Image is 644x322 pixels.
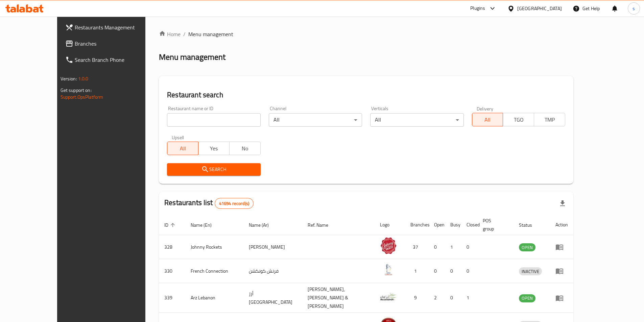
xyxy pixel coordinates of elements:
a: Restaurants Management [60,19,165,35]
label: Upsell [172,135,184,140]
td: 1 [461,283,477,313]
button: All [167,142,198,155]
div: Export file [554,195,571,212]
span: Search Branch Phone [75,56,159,64]
button: No [229,142,261,155]
span: 1.0.0 [78,74,89,83]
span: OPEN [519,244,535,251]
td: 328 [159,235,185,259]
div: All [370,113,463,127]
div: Plugins [470,4,485,13]
span: OPEN [519,294,535,302]
td: 1 [445,235,461,259]
span: Yes [201,144,227,153]
td: 2 [429,283,445,313]
span: TGO [506,115,531,125]
label: Delivery [477,106,494,111]
td: [PERSON_NAME] [243,235,302,259]
td: 0 [461,235,477,259]
div: [GEOGRAPHIC_DATA] [517,5,562,12]
span: Ref. Name [308,221,337,229]
td: 0 [445,283,461,313]
h2: Menu management [159,52,225,63]
th: Branches [405,215,429,235]
span: Name (En) [191,221,220,229]
td: Arz Lebanon [185,283,243,313]
button: TGO [503,113,534,126]
th: Logo [375,215,405,235]
div: OPEN [519,243,535,251]
span: Menu management [188,30,233,38]
img: Johnny Rockets [380,237,397,254]
a: Home [159,30,181,38]
span: Branches [75,40,159,48]
td: French Connection [185,259,243,283]
div: Menu [555,243,568,251]
th: Closed [461,215,477,235]
td: 0 [429,235,445,259]
nav: breadcrumb [159,30,573,38]
th: Busy [445,215,461,235]
li: / [183,30,186,38]
span: ID [164,221,177,229]
th: Open [429,215,445,235]
div: Menu [555,294,568,302]
td: 0 [461,259,477,283]
td: 339 [159,283,185,313]
td: Johnny Rockets [185,235,243,259]
div: Total records count [215,198,254,209]
span: Search [172,165,255,174]
td: 0 [429,259,445,283]
a: Support.OpsPlatform [61,93,103,101]
span: Get support on: [61,86,92,95]
img: Arz Lebanon [380,288,397,305]
input: Search for restaurant name or ID.. [167,113,260,127]
td: 9 [405,283,429,313]
span: s [633,5,635,12]
span: All [170,144,196,153]
td: [PERSON_NAME],[PERSON_NAME] & [PERSON_NAME] [302,283,375,313]
button: Yes [198,142,230,155]
td: 0 [445,259,461,283]
h2: Restaurant search [167,90,565,100]
button: TMP [534,113,565,126]
span: Restaurants Management [75,23,159,31]
th: Action [550,215,573,235]
span: INACTIVE [519,268,542,275]
button: Search [167,163,260,176]
span: No [232,144,258,153]
span: 41694 record(s) [215,200,253,207]
span: POS group [483,217,505,233]
span: Name (Ar) [249,221,278,229]
h2: Restaurants list [164,198,254,209]
td: أرز [GEOGRAPHIC_DATA] [243,283,302,313]
div: All [269,113,362,127]
td: 1 [405,259,429,283]
button: All [472,113,503,126]
td: 330 [159,259,185,283]
span: Status [519,221,541,229]
td: 37 [405,235,429,259]
img: French Connection [380,261,397,278]
a: Branches [60,35,165,52]
div: Menu [555,267,568,275]
td: فرنش كونكشن [243,259,302,283]
span: All [475,115,501,125]
div: OPEN [519,294,535,302]
span: Version: [61,74,77,83]
span: TMP [537,115,563,125]
a: Search Branch Phone [60,52,165,68]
